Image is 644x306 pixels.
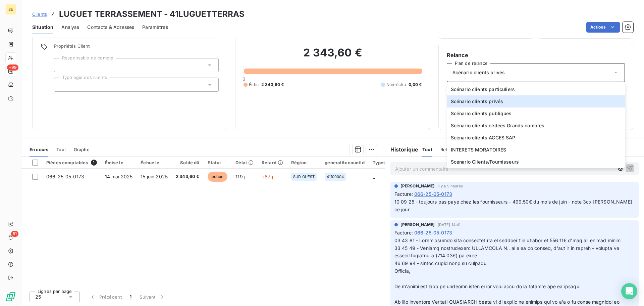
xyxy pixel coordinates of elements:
[291,160,317,165] div: Région
[32,24,53,31] span: Situation
[126,290,136,304] button: 1
[35,294,41,300] span: 25
[244,46,422,66] h2: 2 343,60 €
[438,184,463,188] span: il y a 5 heures
[249,82,259,88] span: Échu
[208,160,228,165] div: Statut
[325,160,364,165] div: generalAccountId
[85,290,126,304] button: Précédent
[394,199,634,212] span: 10 09 25 - toujours pas payé chez les fournisseurs - 499.50€ du mois de juin - note 3cx [PERSON_N...
[105,160,133,165] div: Émise le
[586,22,620,33] button: Actions
[438,223,461,227] span: [DATE] 14:41
[262,174,273,179] span: +87 j
[235,174,245,179] span: 119 j
[451,122,545,129] span: Scénario clients cédées Grands comptes
[176,160,200,165] div: Solde dû
[414,190,452,198] span: 066-25-05-0173
[74,147,90,152] span: Graphe
[176,173,200,180] span: 2 343,60 €
[373,174,375,179] span: _
[243,76,245,82] span: 0
[451,146,506,153] span: INTERETS MORATOIRES
[262,160,283,165] div: Retard
[46,160,97,166] div: Pièces comptables
[5,4,16,15] div: SE
[386,82,406,88] span: Non-échu
[400,222,435,228] span: [PERSON_NAME]
[30,147,48,152] span: En cours
[261,82,284,88] span: 2 343,60 €
[451,86,515,93] span: Scénario clients particuliers
[11,231,18,237] span: 51
[422,147,432,152] span: Tout
[87,24,134,31] span: Contacts & Adresses
[293,175,315,179] span: SUD OUEST
[60,82,65,88] input: Ajouter une valeur
[59,8,245,20] h3: LUGUET TERRASSEMENT - 41LUGUETTERRAS
[385,145,419,154] h6: Historique
[394,229,413,236] span: Facture :
[46,174,84,179] span: 066-25-05-0173
[61,24,79,31] span: Analyse
[130,294,131,300] span: 1
[451,98,503,105] span: Scénario clients privés
[54,43,219,53] span: Propriétés Client
[451,134,516,141] span: Scénario clients ACCES SAP
[400,183,435,189] span: [PERSON_NAME]
[621,283,637,299] div: Open Intercom Messenger
[32,11,47,17] a: Clients
[452,69,505,76] span: Scénario clients privés
[142,24,168,31] span: Paramètres
[5,291,16,302] img: Logo LeanPay
[208,172,228,182] span: échue
[440,147,460,152] span: Relances
[451,110,512,117] span: Scénario clients publiques
[136,290,169,304] button: Suivant
[447,51,625,59] h6: Relance
[56,147,66,152] span: Tout
[235,160,254,165] div: Délai
[451,159,519,165] span: Scénario Clients/Fournisseurs
[414,229,452,236] span: 066-25-05-0173
[32,11,47,17] span: Clients
[327,175,344,179] span: 41100004
[409,82,422,88] span: 0,00 €
[91,160,97,166] span: 1
[141,174,168,179] span: 15 juin 2025
[394,190,413,198] span: Facture :
[60,62,65,68] input: Ajouter une valeur
[7,64,18,71] span: +99
[373,160,420,165] div: Types de contentieux
[141,160,168,165] div: Échue le
[105,174,133,179] span: 14 mai 2025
